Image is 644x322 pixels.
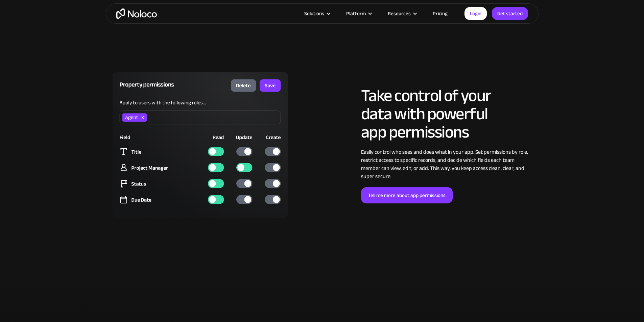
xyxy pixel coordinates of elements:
a: Tell me more about app permissions [361,187,453,203]
div: Resources [379,9,424,18]
div: Solutions [296,9,338,18]
h2: Take control of your data with powerful app permissions [361,86,532,141]
div: Platform [338,9,379,18]
a: Get started [492,7,528,20]
a: Pricing [424,9,456,18]
div: Platform [346,9,366,18]
div: Easily control who sees and does what in your app. Set permissions by role, restrict access to sp... [361,148,532,180]
a: home [116,8,157,19]
div: Resources [388,9,411,18]
a: Login [464,7,487,20]
div: Solutions [304,9,324,18]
